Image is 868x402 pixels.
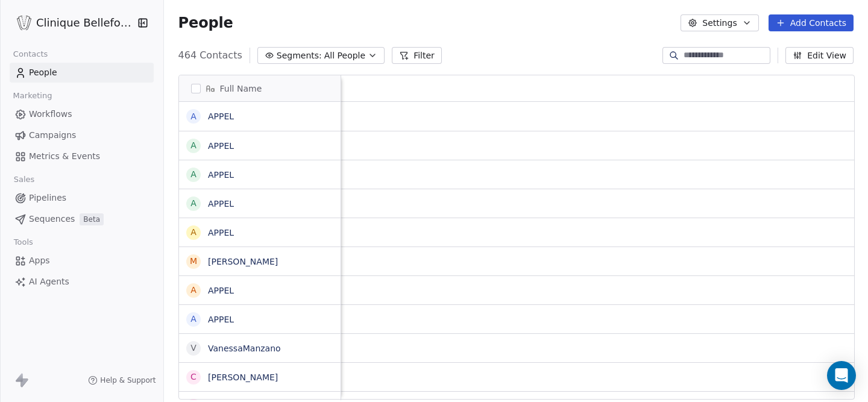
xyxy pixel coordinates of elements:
[29,150,100,163] span: Metrics & Events
[208,257,278,266] a: [PERSON_NAME]
[190,168,197,181] div: A
[179,75,341,101] div: Full Name
[208,315,234,324] a: APPEL
[190,197,197,210] div: A
[178,14,233,32] span: People
[8,171,40,189] span: Sales
[88,375,156,385] a: Help & Support
[29,129,76,142] span: Campaigns
[208,286,234,295] a: APPEL
[80,213,104,225] span: Beta
[681,14,758,31] button: Settings
[208,199,234,209] a: APPEL
[785,47,854,64] button: Edit View
[769,14,854,31] button: Add Contacts
[29,254,50,267] span: Apps
[8,87,57,105] span: Marketing
[190,139,197,152] div: A
[190,110,197,123] div: A
[324,49,365,62] span: All People
[208,228,234,237] a: APPEL
[178,48,242,63] span: 464 Contacts
[29,192,66,204] span: Pipelines
[208,372,278,382] a: [PERSON_NAME]
[29,213,75,225] span: Sequences
[10,146,154,166] a: Metrics & Events
[827,361,856,390] div: Open Intercom Messenger
[208,344,281,353] a: VanessaManzano
[190,371,197,383] div: C
[190,313,197,325] div: A
[208,111,234,121] a: APPEL
[10,209,154,229] a: SequencesBeta
[29,275,69,288] span: AI Agents
[10,251,154,271] a: Apps
[8,233,38,251] span: Tools
[208,141,234,151] a: APPEL
[190,284,197,297] div: A
[190,342,197,354] div: V
[29,108,72,121] span: Workflows
[100,375,156,385] span: Help & Support
[220,83,262,95] span: Full Name
[10,104,154,124] a: Workflows
[208,170,234,180] a: APPEL
[392,47,442,64] button: Filter
[36,15,134,31] span: Clinique Bellefontaine
[10,63,154,83] a: People
[190,255,197,268] div: M
[8,45,53,63] span: Contacts
[277,49,322,62] span: Segments:
[179,102,341,400] div: grid
[29,66,57,79] span: People
[10,272,154,292] a: AI Agents
[14,13,129,33] button: Clinique Bellefontaine
[17,16,31,30] img: Logo_Bellefontaine_Black.png
[10,188,154,208] a: Pipelines
[190,226,197,239] div: A
[10,125,154,145] a: Campaigns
